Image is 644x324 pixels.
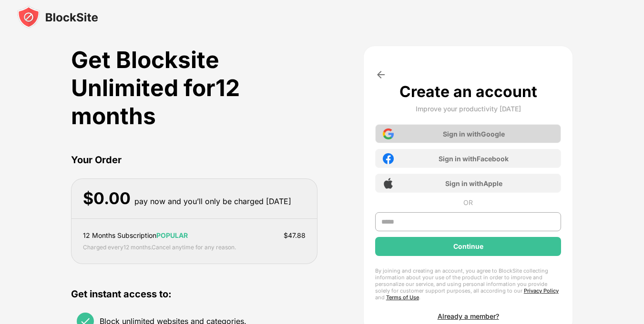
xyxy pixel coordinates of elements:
[83,230,188,241] div: 12 Months Subscription
[438,312,499,320] div: Already a member?
[383,178,394,189] img: apple-icon.png
[445,179,502,187] div: Sign in with Apple
[156,231,188,239] span: POPULAR
[17,6,98,29] img: blocksite-icon-black.svg
[375,69,387,80] img: arrow-back.svg
[284,230,306,241] div: $ 47.88
[83,189,131,208] div: $ 0.00
[453,243,483,250] div: Continue
[375,267,562,301] div: By joining and creating an account, you agree to BlockSite collecting information about your use ...
[463,198,473,206] div: OR
[443,130,505,138] div: Sign in with Google
[383,128,394,139] img: google-icon.png
[383,153,394,164] img: facebook-icon.png
[71,46,317,130] div: Get Blocksite Unlimited for 12 months
[71,287,317,301] div: Get instant access to:
[399,82,537,101] div: Create an account
[524,287,559,294] a: Privacy Policy
[134,195,291,208] div: pay now and you’ll only be charged [DATE]
[386,294,419,301] a: Terms of Use
[71,153,317,167] div: Your Order
[416,105,521,113] div: Improve your productivity [DATE]
[439,155,509,163] div: Sign in with Facebook
[83,243,236,252] div: Charged every 12 months . Cancel anytime for any reason.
